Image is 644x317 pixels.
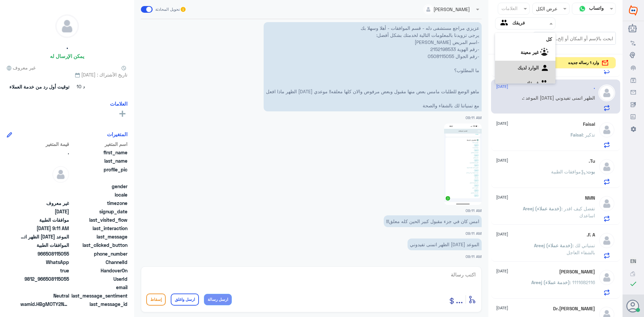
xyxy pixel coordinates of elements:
[20,301,69,308] span: wamid.HBgMOTY2NTA4MTE1MDU1FQIAEhgUM0ExOTczNkIwODMwODBDOTIzRTAA
[594,85,595,90] h5: .
[577,4,587,14] img: whatsapp.png
[204,294,232,305] button: ارسل رسالة
[52,166,69,183] img: defaultAdmin.png
[20,233,69,240] span: الموعد اليوم الظهر اتمنى تفيدوني
[70,183,127,190] span: gender
[7,64,36,71] span: غير معروف
[570,279,595,285] span: : 1111682116
[70,200,127,207] span: timezone
[70,259,127,266] span: ChannelId
[505,32,534,51] span: من الأحدث للأقدم
[540,79,550,89] img: yourTeam.svg
[498,32,503,49] i: ⇅
[587,232,595,238] h5: F. A.
[70,157,127,164] span: last_name
[264,22,482,111] p: 30/9/2025, 9:11 AM
[456,292,463,307] button: ...
[7,71,127,78] span: تاريخ الأشتراك : [DATE]
[20,275,69,282] span: 9812_966508115055
[526,80,539,86] b: فريقك
[546,36,552,42] b: كل
[9,83,69,90] span: توقيت أول رد من خدمة العملاء
[70,166,127,181] span: profile_pic
[496,120,508,126] span: [DATE]
[66,43,68,51] h5: .
[518,65,539,70] b: الوارد لديك
[20,149,69,156] span: .
[559,269,595,275] h5: فهد الحارثي
[598,121,615,138] img: defaultAdmin.png
[523,95,595,101] span: : الموعد [DATE] الظهر اتمنى تفيدوني
[466,115,482,120] span: 09:11 AM
[522,95,523,101] span: .
[408,239,482,250] p: 30/9/2025, 9:11 AM
[50,53,84,59] h6: يمكن الإرسال له
[155,6,180,12] span: تحويل المحادثة
[496,305,508,311] span: [DATE]
[598,269,615,286] img: defaultAdmin.png
[496,194,508,200] span: [DATE]
[466,208,482,213] span: 09:11 AM
[107,131,127,137] h6: المتغيرات
[598,232,615,249] img: defaultAdmin.png
[110,101,127,107] h6: العلامات
[627,300,640,312] button: الصورة الشخصية
[534,243,573,248] span: Areej (خدمة عملاء)
[70,216,127,223] span: last_visited_flow
[456,293,463,305] span: ...
[540,63,550,73] img: yourInbox.svg
[630,258,636,264] span: EN
[629,280,637,288] i: check
[568,60,599,66] span: وارد 1 رساله جديده
[20,200,69,207] span: غير معروف
[70,275,127,282] span: UserId
[70,242,127,249] span: last_clicked_button
[70,208,127,215] span: signup_date
[20,284,69,291] span: null
[20,292,69,299] span: 0
[629,5,638,16] img: Widebot Logo
[146,294,166,306] button: إسقاط
[171,294,199,306] button: ارسل واغلق
[20,208,69,215] span: 2025-09-29T15:44:57.843Z
[553,306,595,312] h5: Dr.Amal abunaim
[567,243,595,255] span: : تمنياتي لك بالشفاء العاجل
[551,169,587,174] span: : موافقات الطبية
[496,268,508,274] span: [DATE]
[598,158,615,175] img: defaultAdmin.png
[496,84,508,90] span: [DATE]
[583,132,595,138] span: : تذكير
[70,233,127,240] span: last_message
[466,231,482,235] span: 09:11 AM
[587,169,595,174] span: بوت
[496,231,508,237] span: [DATE]
[534,32,615,44] input: ابحث بالإسم أو المكان أو إلخ..
[598,85,615,101] img: defaultAdmin.png
[70,292,127,299] span: last_message_sentiment
[70,191,127,198] span: locale
[384,215,482,227] p: 30/9/2025, 9:11 AM
[20,250,69,257] span: 966508115055
[521,49,539,55] b: غير معينة
[20,216,69,223] span: موافقات الطبية
[70,250,127,257] span: phone_number
[561,206,595,218] span: : تفضل كيف اقدر اساعدك
[20,259,69,266] span: 2
[598,195,615,212] img: defaultAdmin.png
[70,301,127,308] span: last_message_id
[500,5,518,13] div: العلامات
[70,284,127,291] span: email
[540,48,550,58] img: Unassigned.svg
[56,15,78,38] img: defaultAdmin.png
[20,141,69,148] span: قيمة المتغير
[444,123,482,205] img: 801833152538616.jpg
[589,158,595,164] h5: Tu.
[20,191,69,198] span: null
[496,157,508,163] span: [DATE]
[466,254,482,259] span: 09:11 AM
[70,149,127,156] span: first_name
[70,141,127,148] span: اسم المتغير
[72,81,90,93] span: 10 د
[20,225,69,232] span: 2025-09-30T06:11:45.731Z
[583,121,595,127] h5: Faisal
